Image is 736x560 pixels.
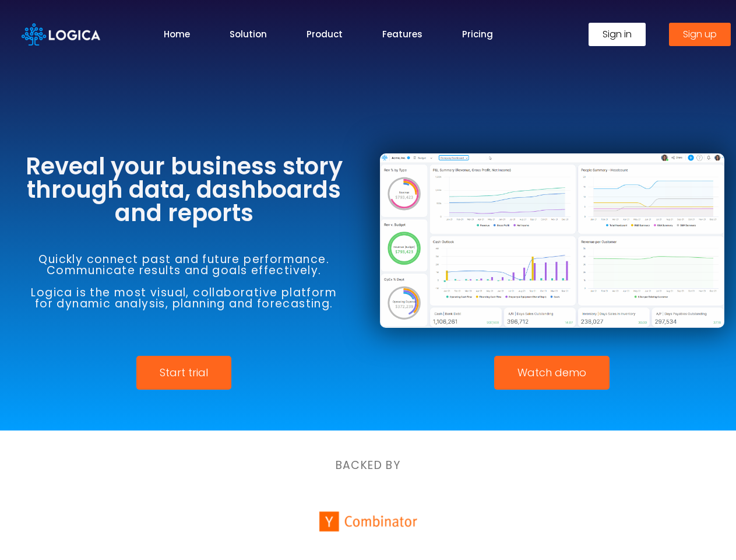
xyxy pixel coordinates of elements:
[603,30,632,39] span: Sign in
[683,30,717,39] span: Sign up
[669,23,731,46] a: Sign up
[382,27,422,41] a: Features
[12,155,357,225] h3: Reveal your business story through data, dashboards and reports
[12,254,357,309] h6: Quickly connect past and future performance. Communicate results and goals effectively. Logica is...
[589,23,646,46] a: Sign in
[307,27,343,41] a: Product
[136,356,231,390] a: Start trial
[517,367,586,378] span: Watch demo
[54,460,683,471] h6: BACKED BY
[160,367,208,378] span: Start trial
[22,23,100,45] img: Logica
[462,27,493,41] a: Pricing
[494,356,610,390] a: Watch demo
[22,27,100,40] a: Logica
[164,27,190,41] a: Home
[230,27,267,41] a: Solution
